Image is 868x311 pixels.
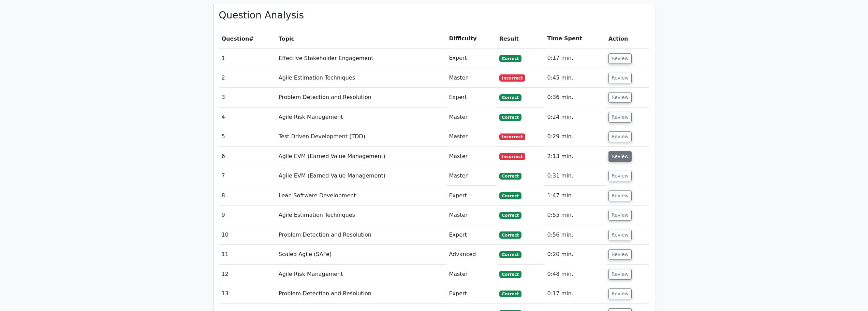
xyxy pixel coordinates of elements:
td: 12 [219,265,276,284]
td: Advanced [446,245,496,264]
td: Expert [446,225,496,245]
td: Master [446,147,496,166]
button: Review [608,190,632,201]
td: Agile Risk Management [276,265,446,284]
td: Agile EVM (Earned Value Management) [276,147,446,166]
span: Correct [499,173,521,180]
th: Action [606,29,649,48]
span: Correct [499,271,521,278]
td: 0:45 min. [544,68,606,88]
td: Agile Risk Management [276,108,446,127]
span: Correct [499,231,521,238]
td: 1:47 min. [544,186,606,206]
td: 6 [219,147,276,166]
td: 0:17 min. [544,48,606,68]
td: 0:20 min. [544,245,606,264]
td: Expert [446,88,496,107]
td: Problem Detection and Resolution [276,225,446,245]
button: Review [608,171,632,181]
td: 0:17 min. [544,284,606,303]
td: Master [446,68,496,88]
button: Review [608,73,632,83]
span: Incorrect [499,133,526,140]
button: Review [608,210,632,221]
td: 5 [219,127,276,146]
button: Review [608,131,632,142]
th: Time Spent [544,29,606,48]
td: Master [446,108,496,127]
td: Master [446,265,496,284]
span: Incorrect [499,153,526,160]
td: Master [446,166,496,186]
td: Expert [446,48,496,68]
td: 0:56 min. [544,225,606,245]
td: 8 [219,186,276,206]
td: 13 [219,284,276,303]
td: 10 [219,225,276,245]
span: Correct [499,55,521,62]
td: Agile Estimation Techniques [276,206,446,225]
button: Review [608,112,632,123]
td: Problem Detection and Resolution [276,284,446,303]
td: Problem Detection and Resolution [276,88,446,107]
td: Lean Software Development [276,186,446,206]
button: Review [608,230,632,240]
td: 0:36 min. [544,88,606,107]
span: Incorrect [499,74,526,81]
th: Difficulty [446,29,496,48]
td: 0:55 min. [544,206,606,225]
th: Result [497,29,545,48]
td: Scaled Agile (SAFe) [276,245,446,264]
td: Master [446,206,496,225]
span: Correct [499,114,521,121]
td: 0:31 min. [544,166,606,186]
span: Correct [499,192,521,199]
td: 2:13 min. [544,147,606,166]
span: Correct [499,94,521,101]
span: Correct [499,291,521,297]
td: Expert [446,186,496,206]
td: 11 [219,245,276,264]
td: 1 [219,48,276,68]
button: Review [608,249,632,260]
button: Review [608,53,632,64]
span: Question [222,36,249,42]
td: Test Driven Development (TDD) [276,127,446,146]
button: Review [608,151,632,162]
td: Master [446,127,496,146]
td: Agile Estimation Techniques [276,68,446,88]
span: Correct [499,212,521,219]
button: Review [608,288,632,299]
td: 9 [219,206,276,225]
td: 0:24 min. [544,108,606,127]
span: Correct [499,251,521,258]
td: 3 [219,88,276,107]
td: 0:48 min. [544,265,606,284]
button: Review [608,92,632,103]
td: Effective Stakeholder Engagement [276,48,446,68]
td: 7 [219,166,276,186]
td: Expert [446,284,496,303]
td: 4 [219,108,276,127]
td: Agile EVM (Earned Value Management) [276,166,446,186]
button: Review [608,269,632,280]
th: Topic [276,29,446,48]
th: # [219,29,276,48]
td: 2 [219,68,276,88]
td: 0:29 min. [544,127,606,146]
h3: Question Analysis [219,10,649,21]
